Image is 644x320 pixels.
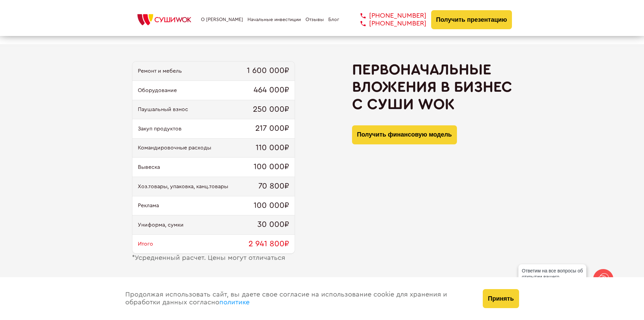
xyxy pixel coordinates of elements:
[258,182,289,191] span: 70 800₽
[256,143,289,153] span: 110 000₽
[254,201,289,211] span: 100 000₽
[138,87,177,93] span: Оборудование
[138,126,182,132] span: Закуп продуктов
[138,68,182,74] span: Ремонт и мебель
[254,162,289,172] span: 100 000₽
[201,17,243,22] a: О [PERSON_NAME]
[254,86,289,95] span: 464 000₽
[350,20,426,28] a: [PHONE_NUMBER]
[138,202,159,209] span: Реклама
[138,241,153,247] span: Итого
[138,222,184,228] span: Униформа, сумки
[138,106,188,112] span: Паушальный взнос
[483,289,519,308] button: Принять
[257,220,289,230] span: 30 000₽
[132,254,295,262] div: Усредненный расчет. Цены могут отличаться
[328,17,339,22] a: Блог
[249,239,289,249] span: 2 941 800₽
[306,17,324,22] a: Отзывы
[132,12,197,27] img: СУШИWOK
[138,145,211,151] span: Командировочные расходы
[518,264,586,289] div: Ответим на все вопросы об открытии вашего [PERSON_NAME]!
[118,277,476,320] div: Продолжая использовать сайт, вы даете свое согласие на использование cookie для хранения и обрабо...
[138,164,160,170] span: Вывеска
[138,183,228,190] span: Хоз.товары, упаковка, канц.товары
[247,17,301,22] a: Начальные инвестиции
[253,105,289,114] span: 250 000₽
[219,299,250,306] a: политике
[255,124,289,134] span: 217 000₽
[247,66,289,76] span: 1 600 000₽
[431,10,512,29] button: Получить презентацию
[350,12,426,20] a: [PHONE_NUMBER]
[352,125,457,144] button: Получить финансовую модель
[352,61,512,113] h2: Первоначальные вложения в бизнес с Суши Wok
